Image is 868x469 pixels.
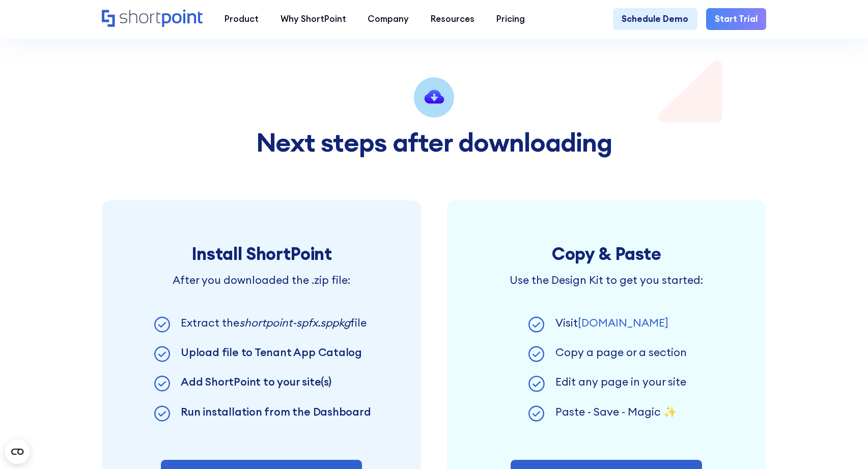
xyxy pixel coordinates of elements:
h3: Copy & Paste [479,244,734,264]
p: Paste - Save - Magic ✨ [555,404,677,420]
a: Why ShortPoint [269,8,357,30]
div: Why ShortPoint [281,13,346,26]
p: Edit any page in your site [555,374,686,390]
a: Run installation from the Dashboard [181,405,371,419]
a: Add ShortPoint to your site(s) [181,375,331,389]
em: shortpoint-spfx.sppkg [239,316,350,330]
a: Upload file to Tenant App Catalog [181,345,362,359]
a: Pricing [485,8,536,30]
p: After you downloaded the .zip file: [158,272,365,288]
a: [DOMAIN_NAME] [578,316,668,330]
div: Pricing [496,13,525,26]
div: Company [368,13,409,26]
a: Company [357,8,420,30]
a: Product [214,8,270,30]
h2: Next steps after downloading [102,128,766,157]
a: Resources [420,8,486,30]
a: Start Trial [706,8,766,30]
div: Resources [431,13,474,26]
a: Schedule Demo [613,8,697,30]
button: Open CMP widget [5,439,30,464]
a: Home [102,10,203,28]
div: Product [225,13,259,26]
iframe: Chat Widget [685,351,868,469]
h3: Install ShortPoint [158,244,365,264]
p: Copy a page or a section [555,344,687,361]
p: Use the Design Kit to get you started: [479,272,734,288]
p: Extract the file [181,315,367,331]
p: Visit [555,315,668,331]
